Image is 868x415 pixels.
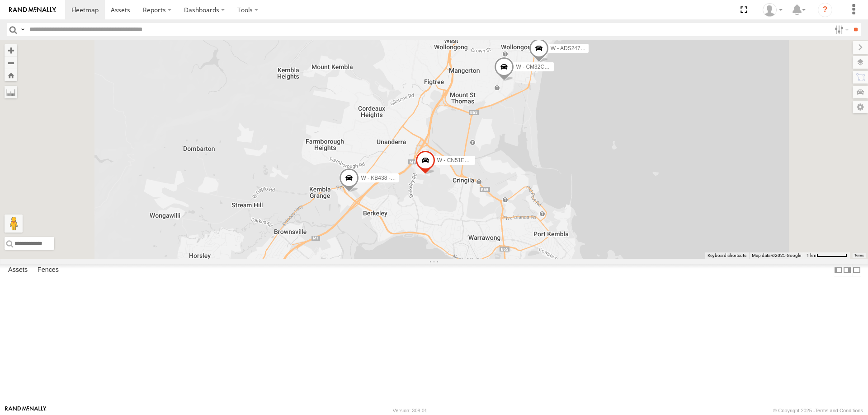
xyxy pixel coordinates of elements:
[5,56,17,69] button: Zoom out
[854,254,864,257] a: Terms (opens in new tab)
[437,157,518,163] span: W - CN51ES - [PERSON_NAME]
[361,175,436,181] span: W - KB438 - [PERSON_NAME]
[516,64,597,70] span: W - CM32CA - [PERSON_NAME]
[804,252,850,259] button: Map Scale: 1 km per 64 pixels
[773,408,863,413] div: © Copyright 2025 -
[19,23,26,36] label: Search Query
[853,101,868,113] label: Map Settings
[5,214,23,233] button: Drag Pegman onto the map to open Street View
[852,264,861,277] label: Hide Summary Table
[752,253,801,258] span: Map data ©2025 Google
[807,253,816,258] span: 1 km
[5,69,17,81] button: Zoom Home
[393,408,427,413] div: Version: 308.01
[759,3,786,17] div: Tye Clark
[5,406,47,415] a: Visit our Website
[5,86,17,98] label: Measure
[843,264,852,277] label: Dock Summary Table to the Right
[831,23,850,36] label: Search Filter Options
[708,252,746,259] button: Keyboard shortcuts
[834,264,843,277] label: Dock Summary Table to the Left
[5,44,17,56] button: Zoom in
[33,264,63,276] label: Fences
[9,7,56,13] img: rand-logo.svg
[818,3,832,17] i: ?
[551,45,630,51] span: W - ADS247 - [PERSON_NAME]
[4,264,32,276] label: Assets
[815,408,863,413] a: Terms and Conditions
